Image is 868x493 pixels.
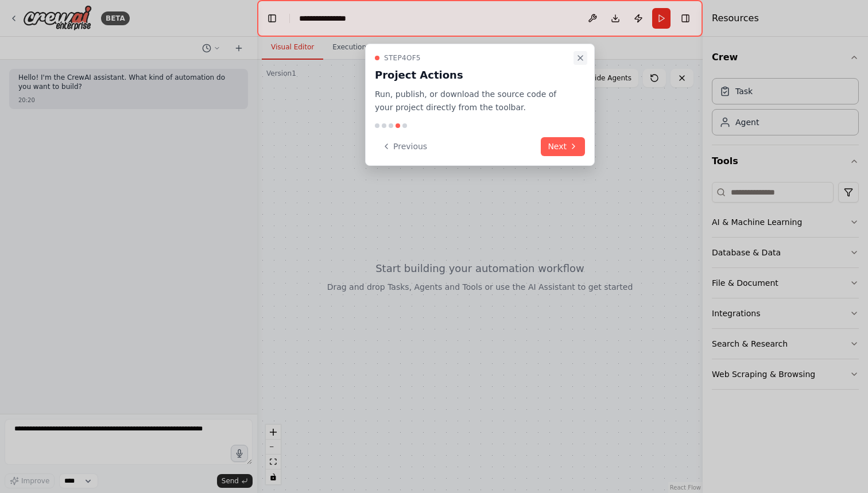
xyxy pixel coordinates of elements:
span: Step 4 of 5 [384,53,421,63]
button: Close walkthrough [573,51,587,65]
h3: Project Actions [375,67,571,83]
button: Hide left sidebar [264,10,280,26]
p: Run, publish, or download the source code of your project directly from the toolbar. [375,88,571,114]
button: Next [541,137,585,156]
button: Previous [375,137,434,156]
